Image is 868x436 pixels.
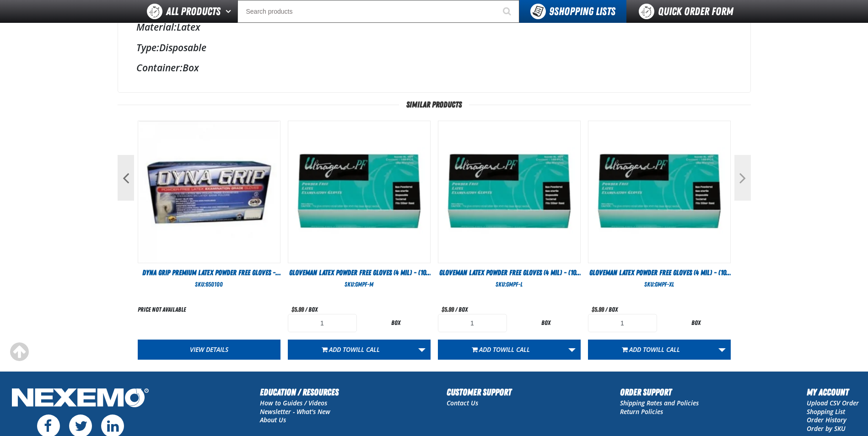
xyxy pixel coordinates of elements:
span: will call [651,345,680,354]
: View Details of the Dyna Grip Premium Latex Powder Free Gloves - (100 gloves per box MIN 10 box o... [138,121,280,263]
span: $5.99 [291,306,304,313]
h2: Customer Support [447,385,512,399]
span: Add to [479,345,530,354]
span: Add to [629,345,680,354]
span: / [455,306,457,313]
button: Add towill call [288,340,414,360]
input: Product Quantity [588,314,657,332]
div: box [512,319,581,327]
span: will call [350,345,380,354]
button: Add towill call [438,340,564,360]
label: Container: [136,61,183,74]
a: Dyna Grip Premium Latex Powder Free Gloves - (100 gloves per box MIN 10 box order) [138,268,280,278]
a: Gloveman Latex Powder Free Gloves (4 mil) - (100 gloves per box MIN 10 box order) - XL [588,268,731,278]
span: $5.99 [592,306,604,313]
: View Details of the Gloveman Latex Powder Free Gloves (4 mil) - (100 gloves per box MIN 10 box or... [438,121,580,263]
: View Details of the Gloveman Latex Powder Free Gloves (4 mil) - (100 gloves per box MIN 10 box or... [588,121,730,263]
label: Material: [136,21,177,33]
a: Order by SKU [807,424,846,433]
img: Dyna Grip Premium Latex Powder Free Gloves - (100 gloves per box MIN 10 box order) [138,121,280,263]
span: box [458,306,468,313]
button: Next [734,155,751,201]
a: Shipping Rates and Policies [620,399,699,407]
img: Gloveman Latex Powder Free Gloves (4 mil) - (100 gloves per box MIN 10 box order) - M [288,121,430,263]
div: SKU: [588,280,731,289]
div: box [662,319,731,327]
span: GMPF-XL [655,281,674,288]
strong: 9 [549,5,554,18]
span: Shopping Lists [549,5,615,18]
a: Shopping List [807,407,845,416]
span: All Products [166,3,221,20]
div: SKU: [288,280,431,289]
a: More Actions [713,340,731,360]
div: Disposable [136,41,732,54]
span: / [305,306,307,313]
a: How to Guides / Videos [260,399,327,407]
div: Box [136,61,732,74]
span: box [308,306,318,313]
span: will call [501,345,530,354]
a: More Actions [413,340,431,360]
span: Add to [329,345,380,354]
span: GMPF-M [355,281,373,288]
h2: Order Support [620,385,699,399]
div: Price not available [138,305,186,314]
button: Previous [118,155,134,201]
span: Gloveman Latex Powder Free Gloves (4 mil) - (100 gloves per box MIN 10 box order) - L [439,268,582,287]
span: GMPF-L [506,281,523,288]
a: Newsletter - What's New [260,407,330,416]
div: SKU: [138,280,280,289]
img: Gloveman Latex Powder Free Gloves (4 mil) - (100 gloves per box MIN 10 box order) - L [438,121,580,263]
: View Details of the Gloveman Latex Powder Free Gloves (4 mil) - (100 gloves per box MIN 10 box or... [288,121,430,263]
span: Gloveman Latex Powder Free Gloves (4 mil) - (100 gloves per box MIN 10 box order) - XL [589,268,732,287]
a: Gloveman Latex Powder Free Gloves (4 mil) - (100 gloves per box MIN 10 box order) - L [438,268,581,278]
img: Gloveman Latex Powder Free Gloves (4 mil) - (100 gloves per box MIN 10 box order) - XL [588,121,730,263]
img: Nexemo Logo [9,385,151,412]
h2: My Account [807,385,859,399]
span: 650100 [205,281,223,288]
a: About Us [260,415,286,424]
a: Upload CSV Order [807,399,859,407]
span: Similar Products [399,100,469,109]
span: $5.99 [442,306,454,313]
div: Latex [136,21,732,33]
div: box [361,319,431,327]
a: Order History [807,415,846,424]
a: View Details [138,340,280,360]
a: Gloveman Latex Powder Free Gloves (4 mil) - (100 gloves per box MIN 10 box order) - M [288,268,431,278]
span: Gloveman Latex Powder Free Gloves (4 mil) - (100 gloves per box MIN 10 box order) - M [289,268,431,287]
a: Return Policies [620,407,663,416]
button: Add towill call [588,340,714,360]
label: Type: [136,41,159,54]
input: Product Quantity [438,314,507,332]
span: / [605,306,607,313]
h2: Education / Resources [260,385,339,399]
span: Dyna Grip Premium Latex Powder Free Gloves - (100 gloves per box MIN 10 box order) [142,268,281,287]
a: More Actions [563,340,581,360]
div: SKU: [438,280,581,289]
a: Contact Us [447,399,478,407]
span: box [609,306,618,313]
input: Product Quantity [288,314,357,332]
div: Scroll to the top [9,342,29,362]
